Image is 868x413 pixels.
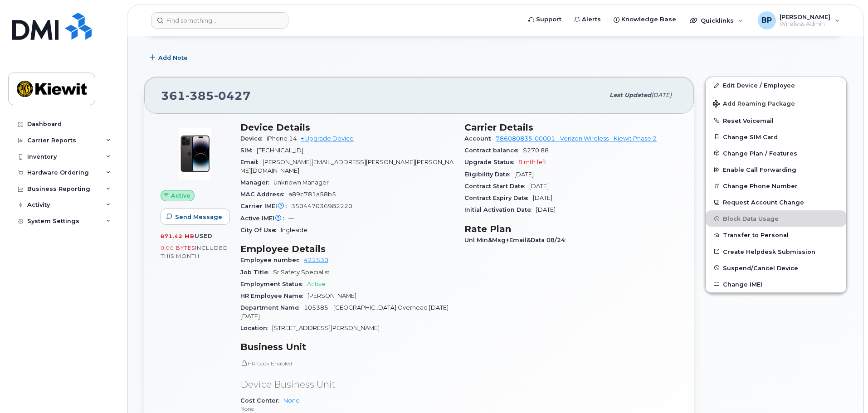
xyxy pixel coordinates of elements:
[651,92,672,98] span: [DATE]
[761,15,772,26] span: BP
[464,147,523,154] span: Contract balance
[240,325,272,331] span: Location
[706,112,846,129] button: Reset Voicemail
[273,179,329,186] span: Unknown Manager
[185,89,214,102] span: 385
[175,213,222,221] span: Send Message
[706,161,846,178] button: Enable Call Forwarding
[706,227,846,243] button: Transfer to Personal
[273,269,330,276] span: Sr Safety Specialist
[281,227,307,233] span: Ingleside
[518,159,546,165] span: 8 mth left
[464,194,533,201] span: Contract Expiry Date
[161,89,251,102] span: 361
[195,233,213,239] span: used
[706,145,846,161] button: Change Plan / Features
[582,15,601,24] span: Alerts
[464,237,570,243] span: Unl Min&Msg+Email&Data 08/24
[151,12,288,29] input: Find something...
[240,405,454,413] p: None
[780,13,830,20] span: [PERSON_NAME]
[288,215,294,222] span: —
[706,243,846,260] a: Create Helpdesk Submission
[288,191,336,198] span: a89c781a58b5
[161,233,195,239] span: 871.42 MB
[144,49,195,66] button: Add Note
[301,135,354,142] a: + Upgrade Device
[267,135,297,142] span: iPhone 14
[272,325,380,331] span: [STREET_ADDRESS][PERSON_NAME]
[529,183,549,189] span: [DATE]
[464,183,529,189] span: Contract Start Date
[464,122,678,133] h3: Carrier Details
[523,147,549,154] span: $270.88
[240,378,454,391] p: Device Business Unit
[240,360,454,367] p: HR Lock Enabled
[701,17,734,24] span: Quicklinks
[161,209,230,225] button: Send Message
[158,53,188,62] span: Add Note
[464,224,678,234] h3: Rate Plan
[307,281,326,287] span: Active
[723,150,797,156] span: Change Plan / Features
[240,135,267,142] span: Device
[240,227,281,233] span: City Of Use
[533,194,552,201] span: [DATE]
[161,244,228,259] span: included this month
[283,397,300,404] a: None
[829,374,861,406] iframe: Messenger Launcher
[706,194,846,210] button: Request Account Change
[240,397,283,404] span: Cost Center
[536,206,556,213] span: [DATE]
[240,304,451,319] span: 105385 - [GEOGRAPHIC_DATA] Overhead [DATE]-[DATE]
[496,135,657,142] a: 786080835-00001 - Verizon Wireless - Kiewit Phase 2
[257,147,303,154] span: [TECHNICAL_ID]
[240,304,304,311] span: Department Name
[683,11,750,29] div: Quicklinks
[514,171,534,178] span: [DATE]
[240,281,307,287] span: Employment Status
[464,206,536,213] span: Initial Activation Date
[706,94,846,112] button: Add Roaming Package
[751,11,846,29] div: Belen Pena
[464,171,514,178] span: Eligibility Date
[607,10,683,29] a: Knowledge Base
[464,135,496,142] span: Account
[240,269,273,276] span: Job Title
[240,292,307,299] span: HR Employee Name
[621,15,676,24] span: Knowledge Base
[240,147,257,154] span: SIM
[706,129,846,145] button: Change SIM Card
[240,243,454,254] h3: Employee Details
[522,10,568,29] a: Support
[706,77,846,93] a: Edit Device / Employee
[168,126,222,181] img: image20231002-3703462-njx0qo.jpeg
[568,10,607,29] a: Alerts
[161,245,195,251] span: 0.00 Bytes
[240,257,304,263] span: Employee number
[240,341,454,352] h3: Business Unit
[706,178,846,194] button: Change Phone Number
[706,210,846,227] button: Block Data Usage
[304,257,328,263] a: 422530
[171,191,190,200] span: Active
[240,191,288,198] span: MAC Address
[706,276,846,292] button: Change IMEI
[780,20,830,28] span: Wireless Admin
[610,92,651,98] span: Last updated
[240,159,454,174] span: [PERSON_NAME][EMAIL_ADDRESS][PERSON_NAME][PERSON_NAME][DOMAIN_NAME]
[240,179,273,186] span: Manager
[713,100,795,109] span: Add Roaming Package
[214,89,251,102] span: 0427
[706,260,846,276] button: Suspend/Cancel Device
[240,215,288,222] span: Active IMEI
[723,166,796,173] span: Enable Call Forwarding
[240,203,291,209] span: Carrier IMEI
[291,203,352,209] span: 350447036982220
[464,159,518,165] span: Upgrade Status
[240,122,454,133] h3: Device Details
[307,292,356,299] span: [PERSON_NAME]
[240,159,263,165] span: Email
[536,15,561,24] span: Support
[723,264,798,271] span: Suspend/Cancel Device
